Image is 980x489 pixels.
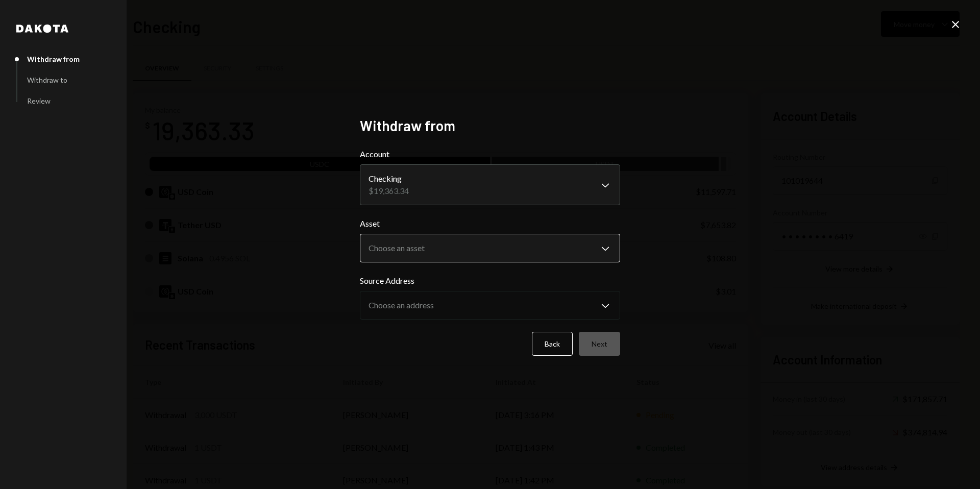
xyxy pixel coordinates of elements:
label: Account [360,148,620,160]
button: Asset [360,234,620,262]
h2: Withdraw from [360,116,620,136]
div: Withdraw to [27,76,67,84]
button: Account [360,164,620,205]
div: Review [27,96,51,105]
button: Back [532,332,573,356]
label: Asset [360,217,620,230]
button: Source Address [360,291,620,320]
div: Withdraw from [27,55,80,63]
label: Source Address [360,275,620,287]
